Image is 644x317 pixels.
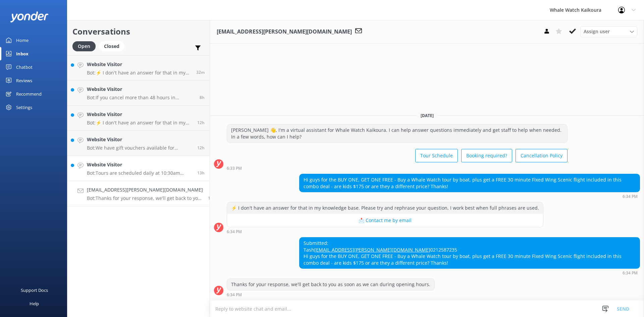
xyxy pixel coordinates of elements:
p: Bot: We have gift vouchers available for purchase on our website. You can visit [URL][DOMAIN_NAME... [87,145,192,151]
a: [EMAIL_ADDRESS][PERSON_NAME][DOMAIN_NAME]Bot:Thanks for your response, we'll get back to you as s... [67,181,210,206]
div: Thanks for your response, we'll get back to you as soon as we can during opening hours. [227,279,434,290]
p: Bot: ⚡ I don't have an answer for that in my knowledge base. Please try and rephrase your questio... [87,70,191,76]
div: Aug 23 2025 06:34pm (UTC +12:00) Pacific/Auckland [299,194,640,199]
strong: 6:34 PM [623,195,638,199]
div: Hi guys for the BUY ONE, GET ONE FREE - Buy a Whale Watch tour by boat, plus get a FREE 30 minute... [300,174,640,192]
h4: Website Visitor [87,161,192,168]
span: Aug 23 2025 08:26pm (UTC +12:00) Pacific/Auckland [197,145,205,151]
a: Website VisitorBot:We have gift vouchers available for purchase on our website. You can visit [UR... [67,131,210,156]
span: Aug 23 2025 08:32pm (UTC +12:00) Pacific/Auckland [197,120,205,125]
span: Assign user [584,28,610,35]
div: [PERSON_NAME] 👋, I'm a virtual assistant for Whale Watch Kaikoura. I can help answer questions im... [227,124,567,142]
div: Help [30,297,39,310]
button: Cancellation Policy [516,149,568,162]
div: Aug 23 2025 06:34pm (UTC +12:00) Pacific/Auckland [227,292,435,297]
h4: [EMAIL_ADDRESS][PERSON_NAME][DOMAIN_NAME] [87,186,203,194]
div: Support Docs [21,283,48,297]
p: Bot: If you cancel more than 48 hours in advance of your tour departure, you get a 100% refund. T... [87,95,195,101]
div: Open [72,41,96,51]
button: 📩 Contact me by email [227,214,543,227]
a: [EMAIL_ADDRESS][PERSON_NAME][DOMAIN_NAME] [314,247,430,253]
strong: 6:33 PM [227,166,242,170]
div: Aug 23 2025 06:34pm (UTC +12:00) Pacific/Auckland [227,229,543,234]
p: Bot: ⚡ I don't have an answer for that in my knowledge base. Please try and rephrase your questio... [87,120,192,126]
h3: [EMAIL_ADDRESS][PERSON_NAME][DOMAIN_NAME] [217,28,352,36]
div: Home [16,34,29,47]
h4: Website Visitor [87,61,191,68]
p: Bot: Tours are scheduled daily at 10:30am year-round. As demand grows, extra tours may be added a... [87,170,192,176]
span: Aug 23 2025 07:28pm (UTC +12:00) Pacific/Auckland [197,170,205,176]
div: Chatbot [16,60,33,74]
button: Booking required? [461,149,512,162]
div: Assign User [580,26,637,37]
div: Recommend [16,87,42,101]
div: Inbox [16,47,29,60]
h2: Conversations [72,25,205,38]
h4: Website Visitor [87,136,192,143]
div: Submitted: Tash 0212587235 Hi guys for the BUY ONE, GET ONE FREE - Buy a Whale Watch tour by boat... [300,237,640,268]
span: Aug 24 2025 12:33am (UTC +12:00) Pacific/Auckland [200,95,205,100]
a: Website VisitorBot:If you cancel more than 48 hours in advance of your tour departure, you get a ... [67,81,210,106]
div: Settings [16,101,32,114]
a: Closed [99,42,128,50]
p: Bot: Thanks for your response, we'll get back to you as soon as we can during opening hours. [87,195,203,201]
strong: 6:34 PM [227,230,242,234]
a: Website VisitorBot:⚡ I don't have an answer for that in my knowledge base. Please try and rephras... [67,55,210,81]
strong: 6:34 PM [623,271,638,275]
a: Website VisitorBot:⚡ I don't have an answer for that in my knowledge base. Please try and rephras... [67,106,210,131]
h4: Website Visitor [87,86,195,93]
a: Website VisitorBot:Tours are scheduled daily at 10:30am year-round. As demand grows, extra tours ... [67,156,210,181]
a: Open [72,42,99,50]
div: ⚡ I don't have an answer for that in my knowledge base. Please try and rephrase your question, I ... [227,202,543,214]
div: Aug 23 2025 06:33pm (UTC +12:00) Pacific/Auckland [227,166,568,170]
div: Closed [99,41,124,51]
span: Aug 24 2025 08:15am (UTC +12:00) Pacific/Auckland [196,69,205,75]
button: Tour Schedule [415,149,458,162]
div: Reviews [16,74,32,87]
div: Aug 23 2025 06:34pm (UTC +12:00) Pacific/Auckland [299,270,640,275]
strong: 6:34 PM [227,293,242,297]
span: [DATE] [417,113,438,118]
span: Aug 23 2025 06:34pm (UTC +12:00) Pacific/Auckland [208,195,215,201]
img: yonder-white-logo.png [10,11,49,22]
h4: Website Visitor [87,111,192,118]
